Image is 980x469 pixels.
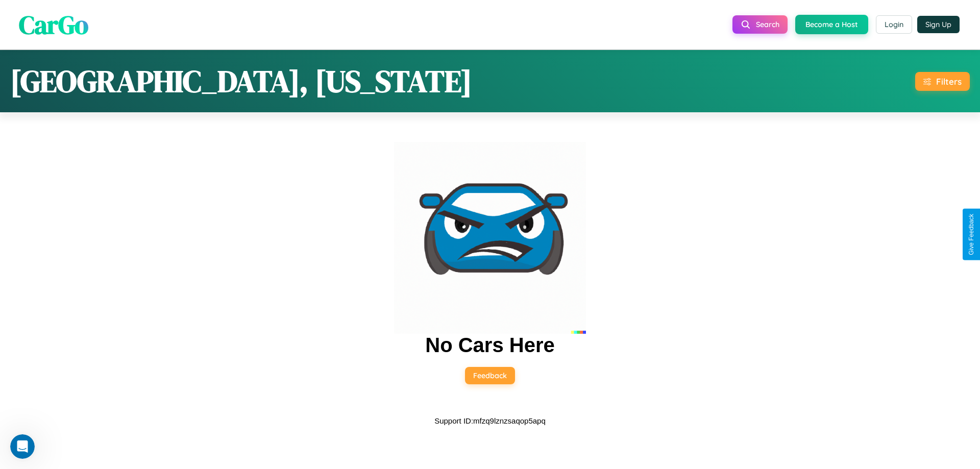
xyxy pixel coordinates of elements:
span: CarGo [19,7,88,42]
button: Login [876,15,912,34]
img: car [394,142,586,334]
p: Support ID: mfzq9lznzsaqop5apq [434,414,546,428]
button: Sign Up [917,16,960,33]
div: Give Feedback [968,214,975,255]
button: Become a Host [795,15,868,34]
div: Filters [936,76,962,87]
span: Search [756,20,779,29]
button: Search [732,15,788,34]
button: Filters [915,72,970,91]
h2: No Cars Here [425,334,554,357]
iframe: Intercom live chat [10,434,35,459]
h1: [GEOGRAPHIC_DATA], [US_STATE] [10,60,472,102]
button: Feedback [465,367,515,384]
